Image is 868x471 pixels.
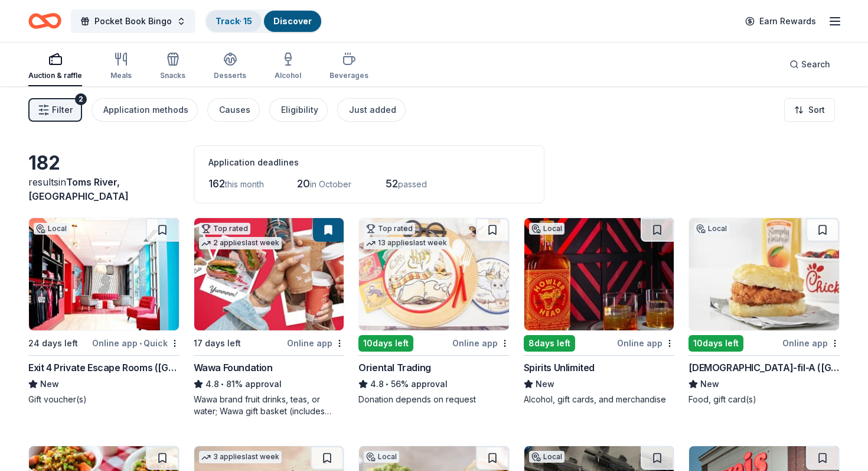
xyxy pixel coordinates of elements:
[194,377,345,391] div: 81% approval
[34,223,69,235] div: Local
[529,223,564,235] div: Local
[199,237,282,249] div: 2 applies last week
[28,360,180,375] div: Exit 4 Private Escape Rooms ([GEOGRAPHIC_DATA])
[370,377,384,391] span: 4.8
[110,47,132,86] button: Meals
[28,47,82,86] button: Auction & raffle
[386,177,398,190] span: 52
[194,336,241,350] div: 17 days left
[269,98,328,122] button: Eligibility
[273,16,312,26] a: Discover
[205,377,219,391] span: 4.8
[160,47,185,86] button: Snacks
[782,336,840,350] div: Online app
[349,103,396,117] div: Just added
[688,360,840,375] div: [DEMOGRAPHIC_DATA]-fil-A ([GEOGRAPHIC_DATA])
[139,339,142,348] span: •
[28,7,61,35] a: Home
[28,175,180,203] div: results
[75,93,87,105] div: 2
[214,47,246,86] button: Desserts
[524,394,675,405] div: Alcohol, gift cards, and merchandise
[700,377,719,391] span: New
[52,103,73,117] span: Filter
[358,217,510,405] a: Image for Oriental TradingTop rated13 applieslast week10days leftOnline appOriental Trading4.8•56...
[110,71,132,80] div: Meals
[688,335,743,352] div: 10 days left
[358,377,510,391] div: 56% approval
[688,394,840,405] div: Food, gift card(s)
[194,217,345,417] a: Image for Wawa FoundationTop rated2 applieslast week17 days leftOnline appWawa Foundation4.8•81% ...
[28,98,82,122] button: Filter2
[524,218,674,330] img: Image for Spirits Unlimited
[28,394,180,405] div: Gift voucher(s)
[801,57,830,72] span: Search
[205,9,322,33] button: Track· 15Discover
[275,47,301,86] button: Alcohol
[194,394,345,417] div: Wawa brand fruit drinks, teas, or water; Wawa gift basket (includes Wawa products and coupons)
[524,360,595,375] div: Spirits Unlimited
[780,53,840,76] button: Search
[28,336,78,350] div: 24 days left
[364,237,449,249] div: 13 applies last week
[386,379,389,389] span: •
[40,377,59,391] span: New
[808,103,825,117] span: Sort
[524,335,575,352] div: 8 days left
[689,218,839,330] img: Image for Chick-fil-A (Brick Township)
[29,218,179,330] img: Image for Exit 4 Private Escape Rooms (Toms River NJ)
[329,71,368,80] div: Beverages
[103,103,188,117] div: Application methods
[199,223,250,235] div: Top rated
[688,217,840,405] a: Image for Chick-fil-A (Brick Township)Local10days leftOnline app[DEMOGRAPHIC_DATA]-fil-A ([GEOGRA...
[214,71,246,80] div: Desserts
[28,217,180,405] a: Image for Exit 4 Private Escape Rooms (Toms River NJ)Local24 days leftOnline app•QuickExit 4 Priv...
[359,218,509,330] img: Image for Oriental Trading
[94,14,172,28] span: Pocket Book Bingo
[71,9,195,33] button: Pocket Book Bingo
[358,394,510,405] div: Donation depends on request
[28,176,129,202] span: Toms River, [GEOGRAPHIC_DATA]
[28,151,180,175] div: 182
[738,11,823,32] a: Earn Rewards
[329,47,368,86] button: Beverages
[208,155,530,170] div: Application deadlines
[358,335,413,352] div: 10 days left
[216,16,252,26] a: Track· 15
[92,98,198,122] button: Application methods
[92,336,180,350] div: Online app Quick
[28,176,129,202] span: in
[364,451,399,463] div: Local
[310,179,351,189] span: in October
[275,71,301,80] div: Alcohol
[337,98,406,122] button: Just added
[364,223,415,235] div: Top rated
[207,98,260,122] button: Causes
[28,71,82,80] div: Auction & raffle
[524,217,675,405] a: Image for Spirits UnlimitedLocal8days leftOnline appSpirits UnlimitedNewAlcohol, gift cards, and ...
[219,103,250,117] div: Causes
[694,223,729,235] div: Local
[398,179,427,189] span: passed
[281,103,318,117] div: Eligibility
[225,179,264,189] span: this month
[194,360,273,375] div: Wawa Foundation
[617,336,674,350] div: Online app
[221,379,224,389] span: •
[358,360,431,375] div: Oriental Trading
[194,218,344,330] img: Image for Wawa Foundation
[160,71,185,80] div: Snacks
[452,336,510,350] div: Online app
[208,177,225,190] span: 162
[287,336,344,350] div: Online app
[529,451,564,463] div: Local
[199,451,282,463] div: 3 applies last week
[297,177,310,190] span: 20
[784,98,835,122] button: Sort
[536,377,554,391] span: New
